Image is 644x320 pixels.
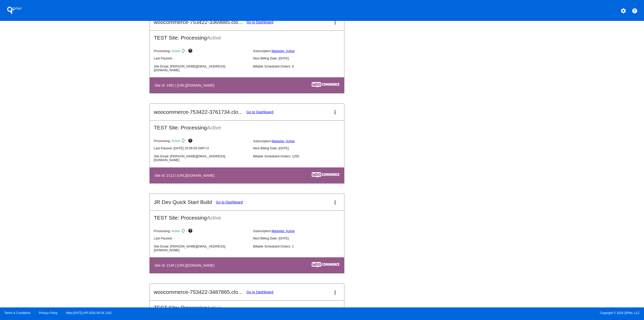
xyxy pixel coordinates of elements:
img: c53aa0e5-ae75-48aa-9bee-956650975ee5 [312,262,339,268]
span: Active [171,139,180,143]
p: Last Paused: - [154,56,249,60]
p: Billable Scheduled Orders: 8 [253,64,348,68]
a: Go to Dashboard [247,110,273,114]
img: c53aa0e5-ae75-48aa-9bee-956650975ee5 [312,172,339,178]
mat-icon: more_vert [332,290,338,296]
p: Site Email: [PERSON_NAME][EMAIL_ADDRESS][DOMAIN_NAME] [154,154,249,162]
p: Next Billing Date: [DATE] [253,236,348,240]
img: c53aa0e5-ae75-48aa-9bee-956650975ee5 [312,82,339,88]
h2: woocommerce-753422-3369885.clo... [154,19,243,25]
p: Subscription: [253,49,348,53]
p: Processing: [154,138,249,144]
p: Subscription: [253,139,348,143]
mat-icon: more_vert [332,19,338,25]
p: Last Paused: - [154,236,249,240]
h1: QPilot [4,5,24,15]
a: Web:[DATE] API:2025.09.04.1242 [66,311,112,315]
mat-icon: help [632,8,638,14]
a: Marketer: Active [272,229,295,233]
span: Active [207,305,221,310]
p: Next Billing Date: [DATE] [253,146,348,150]
p: Processing: [154,48,249,54]
span: Active [207,35,221,41]
mat-icon: settings [620,8,626,14]
mat-icon: sync [181,228,187,234]
h2: woocommerce-753422-3487865.clo... [154,289,243,295]
mat-icon: more_vert [332,199,338,205]
a: Go to Dashboard [247,290,273,294]
h2: TEST Site: Processing [150,31,344,41]
h4: Site Id: 1982 | [URL][DOMAIN_NAME] [154,83,217,87]
mat-icon: sync [181,138,187,144]
mat-icon: help [188,138,194,144]
p: Processing: [154,228,249,234]
p: Next Billing Date: [DATE] [253,56,348,60]
span: Active [207,125,221,130]
span: Copyright © 2024 QPilot, LLC [326,311,640,315]
h4: Site Id: 2113 | [URL][DOMAIN_NAME] [154,173,217,177]
h2: TEST Site: Processing [150,211,344,221]
h2: JR Dev Quick Start Build [154,199,212,205]
h2: woocommerce-753422-3761734.clo... [154,109,243,115]
a: Marketer: Active [272,139,295,143]
a: Marketer: Active [272,49,295,53]
p: Site Email: [PERSON_NAME][EMAIL_ADDRESS][DOMAIN_NAME] [154,244,249,252]
p: Billable Scheduled Orders: 1250 [253,154,348,158]
h4: Site Id: 2149 | [URL][DOMAIN_NAME] [154,263,217,267]
p: Billable Scheduled Orders: 1 [253,244,348,248]
a: Go to Dashboard [216,200,243,204]
span: Active [171,49,180,53]
p: Site Email: [PERSON_NAME][EMAIL_ADDRESS][DOMAIN_NAME] [154,64,249,72]
h2: TEST Site: Processing [150,301,344,311]
p: Subscription: [253,229,348,233]
p: Last Paused: [DATE] 15:58:00 GMT+3 [154,146,249,150]
a: Terms & Conditions [4,311,30,315]
mat-icon: help [188,228,194,234]
h2: TEST Site: Processing [150,121,344,131]
mat-icon: help [188,48,194,54]
a: Go to Dashboard [247,20,273,24]
mat-icon: more_vert [332,109,338,115]
a: Privacy Policy [39,311,58,315]
mat-icon: sync [181,48,187,54]
span: Active [207,215,221,221]
span: Active [171,229,180,233]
